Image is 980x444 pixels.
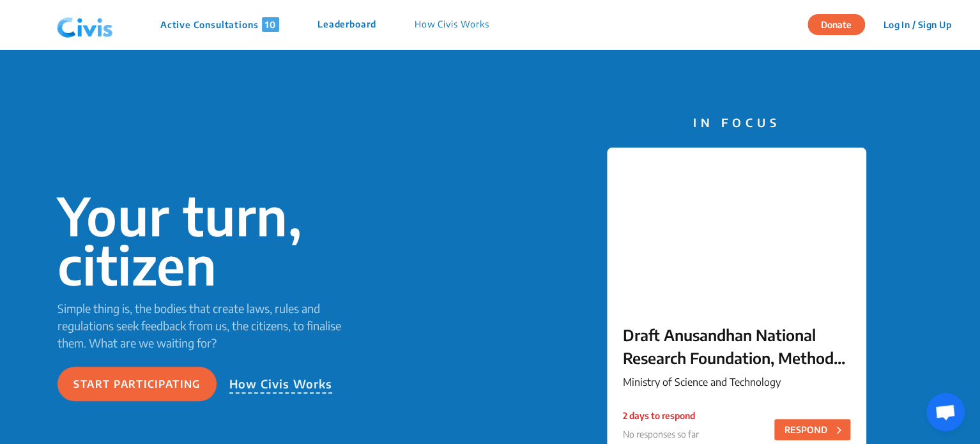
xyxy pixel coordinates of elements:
[875,15,960,34] button: Log In / Sign Up
[318,17,376,32] p: Leaderboard
[262,17,279,32] span: 10
[57,300,360,351] p: Simple thing is, the bodies that create laws, rules and regulations seek feedback from us, the ci...
[415,17,489,32] p: How Civis Works
[623,429,699,440] span: No responses so far
[229,375,333,394] p: How Civis Works
[57,191,360,289] p: Your turn, citizen
[808,14,865,35] button: Donate
[52,6,118,44] img: navlogo.png
[623,409,699,422] p: 2 days to respond
[160,17,279,32] p: Active Consultations
[57,367,217,401] button: Start participating
[623,323,850,369] p: Draft Anusandhan National Research Foundation, Method of Recruitment, Salary and Allowances and o...
[774,419,850,440] button: RESPOND
[623,374,850,390] p: Ministry of Science and Technology
[926,393,965,431] div: Open chat
[607,114,866,131] p: IN FOCUS
[808,17,875,30] a: Donate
